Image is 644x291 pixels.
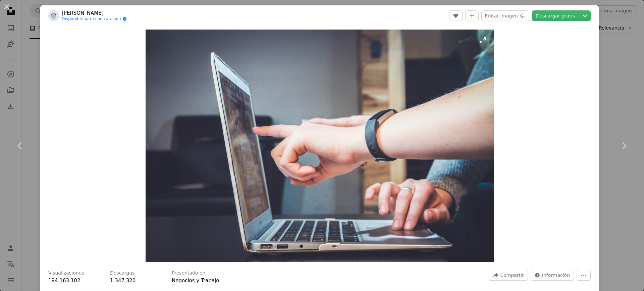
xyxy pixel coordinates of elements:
[172,278,219,284] a: Negocios y Trabajo
[48,270,84,277] h3: Visualizaciones
[531,270,574,281] button: Estadísticas sobre esta imagen
[62,10,127,16] a: [PERSON_NAME]
[48,278,80,284] span: 194.163.102
[146,30,494,262] button: Ampliar en esta imagen
[110,278,136,284] span: 1.347.320
[579,10,591,21] button: Elegir el tamaño de descarga
[500,270,524,280] span: Compartir
[577,270,591,281] button: Más acciones
[146,30,494,262] img: Persona que usa la computadora portátil
[172,270,206,277] h3: Presentado en
[110,270,135,277] h3: Descargas
[449,10,463,21] button: Me gusta
[481,10,529,21] button: Editar imagen
[489,270,528,281] button: Compartir esta imagen
[542,270,570,280] span: Información
[465,10,479,21] button: Añade a la colección
[48,10,59,21] img: Ve al perfil de John
[604,113,644,178] a: Siguiente
[62,16,127,22] a: Disponible para contratación
[532,10,579,21] a: Descargar gratis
